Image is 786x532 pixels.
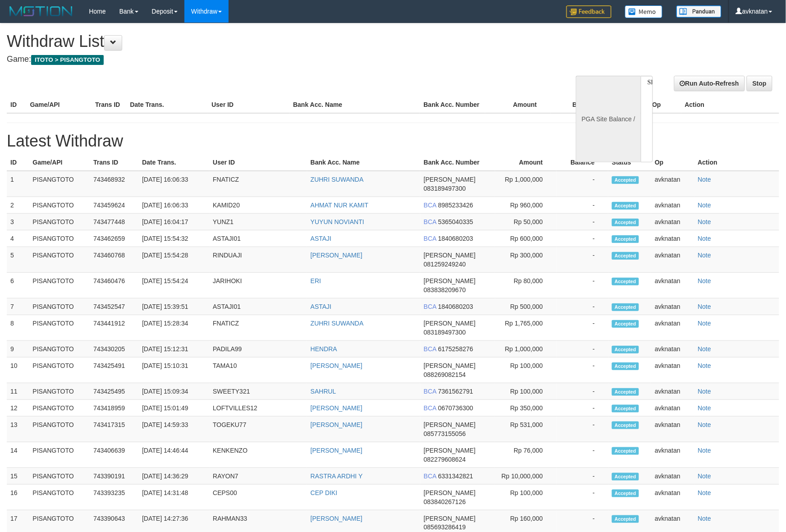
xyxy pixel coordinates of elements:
span: [PERSON_NAME] [424,277,476,284]
a: Note [698,218,712,225]
td: - [556,383,608,400]
td: RAYON7 [209,468,307,485]
span: 081259249240 [424,261,466,268]
td: 743459624 [90,197,138,214]
td: 5 [7,247,29,273]
th: ID [7,96,26,113]
span: Accepted [612,362,639,370]
span: 082279608624 [424,456,466,463]
td: PISANGTOTO [29,273,90,298]
span: [PERSON_NAME] [424,320,476,327]
span: Accepted [612,346,639,353]
th: Bank Acc. Name [290,96,420,113]
th: Amount [485,96,551,113]
td: [DATE] 15:54:24 [138,273,209,298]
span: [PERSON_NAME] [424,447,476,454]
td: - [556,247,608,273]
td: [DATE] 15:09:34 [138,383,209,400]
th: Action [681,96,779,113]
a: Note [698,202,712,209]
td: PISANGTOTO [29,315,90,341]
span: BCA [424,345,437,353]
th: Trans ID [90,154,138,171]
td: JARIHOKI [209,273,307,298]
th: Op [649,96,681,113]
a: Note [698,447,712,454]
th: Action [694,154,779,171]
td: PISANGTOTO [29,400,90,417]
td: KAMID20 [209,197,307,214]
td: - [556,298,608,315]
td: 4 [7,230,29,247]
td: PISANGTOTO [29,197,90,214]
span: 7361562791 [438,388,473,395]
span: 083189497300 [424,185,466,192]
td: 743460476 [90,273,138,298]
th: ID [7,154,29,171]
td: [DATE] 15:54:32 [138,230,209,247]
th: Date Trans. [138,154,209,171]
td: [DATE] 15:39:51 [138,298,209,315]
td: avknatan [651,485,694,510]
td: PISANGTOTO [29,298,90,315]
a: Run Auto-Refresh [674,76,745,91]
a: [PERSON_NAME] [311,252,363,259]
td: 743425495 [90,383,138,400]
td: 9 [7,341,29,358]
td: 15 [7,468,29,485]
td: RINDUAJI [209,247,307,273]
th: Op [651,154,694,171]
td: ASTAJI01 [209,298,307,315]
td: 743406639 [90,442,138,468]
span: 083838209670 [424,286,466,294]
td: FNATICZ [209,315,307,341]
td: PISANGTOTO [29,247,90,273]
td: PISANGTOTO [29,468,90,485]
span: Accepted [612,405,639,413]
td: Rp 100,000 [495,358,556,383]
a: [PERSON_NAME] [311,362,363,369]
a: [PERSON_NAME] [311,447,363,454]
span: 085693286419 [424,524,466,531]
td: avknatan [651,298,694,315]
td: - [556,358,608,383]
a: Note [698,421,712,428]
td: avknatan [651,273,694,298]
span: 0670736300 [438,404,473,412]
span: Accepted [612,252,639,260]
td: 7 [7,298,29,315]
h1: Withdraw List [7,32,515,50]
span: [PERSON_NAME] [424,421,476,428]
td: avknatan [651,358,694,383]
td: ASTAJI01 [209,230,307,247]
th: Amount [495,154,556,171]
td: [DATE] 14:36:29 [138,468,209,485]
th: Bank Acc. Number [420,96,485,113]
th: Date Trans. [126,96,208,113]
a: Note [698,235,712,242]
a: Note [698,362,712,369]
td: 743477448 [90,214,138,230]
td: FNATICZ [209,171,307,197]
a: Note [698,345,712,353]
a: Note [698,388,712,395]
td: Rp 300,000 [495,247,556,273]
td: avknatan [651,417,694,442]
td: avknatan [651,247,694,273]
td: [DATE] 14:59:33 [138,417,209,442]
td: PISANGTOTO [29,417,90,442]
th: Balance [551,96,611,113]
a: YUYUN NOVIANTI [311,218,364,225]
span: Accepted [612,490,639,497]
a: Note [698,176,712,183]
td: 6 [7,273,29,298]
a: CEP DIKI [311,489,338,496]
th: Status [608,154,651,171]
td: PISANGTOTO [29,214,90,230]
td: avknatan [651,442,694,468]
td: Rp 531,000 [495,417,556,442]
td: PISANGTOTO [29,442,90,468]
td: 743430205 [90,341,138,358]
td: 2 [7,197,29,214]
span: Accepted [612,202,639,210]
